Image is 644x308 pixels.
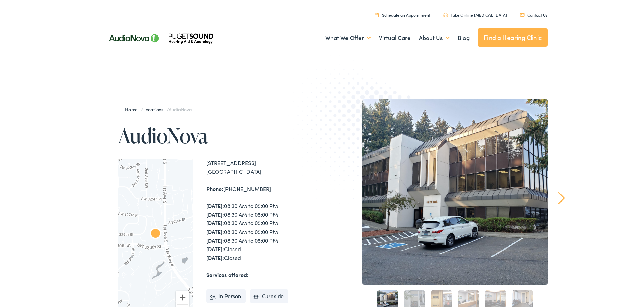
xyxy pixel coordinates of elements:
span: AudioNova [169,104,192,111]
a: Virtual Care [379,24,411,49]
a: Next [558,191,565,203]
a: Contact Us [520,10,547,16]
h1: AudioNova [118,123,325,145]
strong: [DATE]: [206,200,224,208]
a: What We Offer [325,24,371,49]
a: Find a Hearing Clinic [478,27,548,45]
div: [PHONE_NUMBER] [206,183,325,192]
a: Take Online [MEDICAL_DATA] [443,10,507,16]
button: Zoom in [176,289,189,303]
strong: [DATE]: [206,209,224,217]
strong: [DATE]: [206,244,224,251]
a: Schedule an Appointment [375,10,430,16]
a: Home [125,104,141,111]
img: utility icon [375,11,379,16]
strong: [DATE]: [206,235,224,243]
img: utility icon [443,11,448,16]
strong: [DATE]: [206,227,224,234]
strong: Phone: [206,184,223,191]
strong: [DATE]: [206,218,224,225]
li: Curbside [250,288,289,302]
strong: [DATE]: [206,253,224,260]
strong: Services offered: [206,269,249,277]
li: In Person [206,288,246,302]
img: utility icon [520,12,525,15]
div: [STREET_ADDRESS] [GEOGRAPHIC_DATA] [206,157,325,174]
a: Blog [458,24,470,49]
div: AudioNova [147,225,164,241]
a: About Us [419,24,450,49]
span: / / [125,104,192,111]
div: 08:30 AM to 05:00 PM 08:30 AM to 05:00 PM 08:30 AM to 05:00 PM 08:30 AM to 05:00 PM 08:30 AM to 0... [206,200,325,261]
a: Locations [143,104,167,111]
